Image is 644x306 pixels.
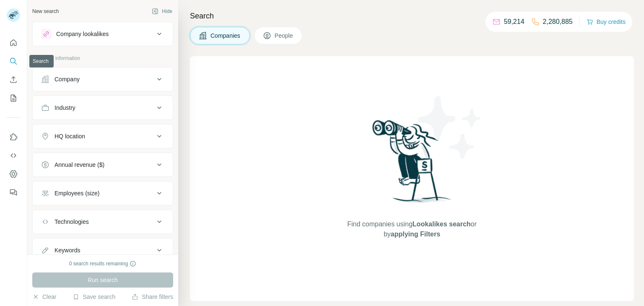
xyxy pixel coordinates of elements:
[275,31,294,40] span: People
[7,148,20,163] button: Use Surfe API
[32,8,59,15] div: New search
[132,293,173,301] button: Share filters
[55,104,75,112] div: Industry
[7,166,20,182] button: Dashboard
[7,91,20,106] button: My lists
[33,24,173,44] button: Company lookalikes
[587,16,626,28] button: Buy credits
[7,130,20,145] button: Use Surfe on LinkedIn
[345,219,479,239] span: Find companies using or by
[69,260,137,267] div: 0 search results remaining
[7,72,20,87] button: Enrich CSV
[33,126,173,146] button: HQ location
[210,31,241,40] span: Companies
[190,10,634,22] h4: Search
[146,5,178,18] button: Hide
[7,54,20,69] button: Search
[55,75,80,83] div: Company
[55,161,104,169] div: Annual revenue ($)
[7,35,20,50] button: Quick start
[7,185,20,200] button: Feedback
[33,183,173,203] button: Employees (size)
[369,118,456,211] img: Surfe Illustration - Woman searching with binoculars
[412,90,488,165] img: Surfe Illustration - Stars
[55,218,89,226] div: Technologies
[55,246,80,254] div: Keywords
[55,189,99,197] div: Employees (size)
[32,293,56,301] button: Clear
[56,30,109,38] div: Company lookalikes
[504,17,525,27] p: 59,214
[413,220,471,228] span: Lookalikes search
[33,98,173,118] button: Industry
[33,212,173,232] button: Technologies
[33,240,173,260] button: Keywords
[543,17,573,27] p: 2,280,885
[391,231,440,238] span: applying Filters
[33,69,173,89] button: Company
[55,132,85,140] div: HQ location
[32,54,173,62] p: Company information
[73,293,115,301] button: Save search
[33,155,173,175] button: Annual revenue ($)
